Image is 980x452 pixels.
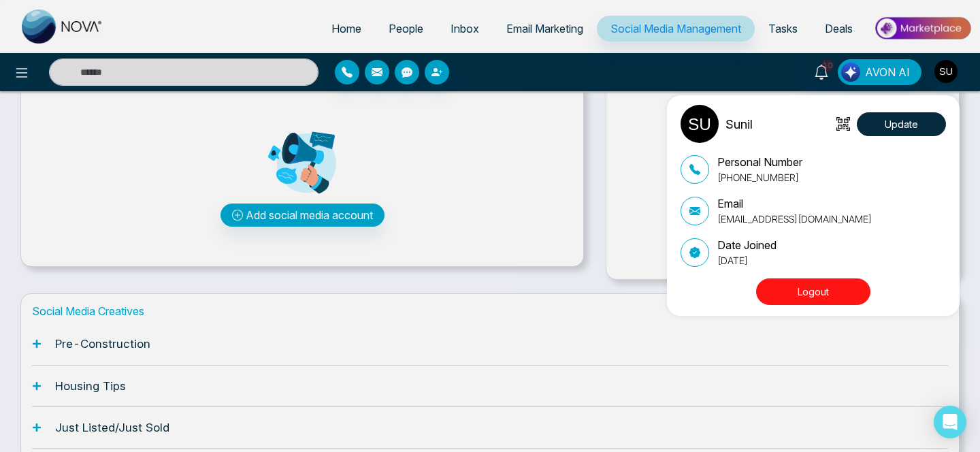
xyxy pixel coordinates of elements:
div: Open Intercom Messenger [934,406,966,438]
p: Personal Number [717,154,802,170]
p: Sunil [725,115,753,133]
p: Email [717,195,872,212]
p: [EMAIL_ADDRESS][DOMAIN_NAME] [717,212,872,226]
p: Date Joined [717,237,777,253]
button: Logout [756,278,870,305]
p: [PHONE_NUMBER] [717,170,802,184]
button: Update [857,112,946,136]
p: [DATE] [717,253,777,268]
